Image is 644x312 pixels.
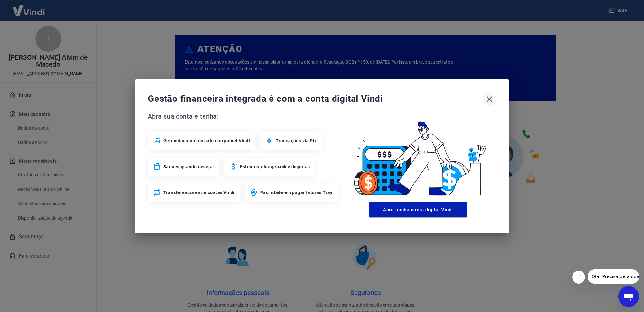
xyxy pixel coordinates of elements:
[618,286,639,307] iframe: Botão para abrir a janela de mensagens
[163,138,250,144] span: Gerenciamento do saldo no painel Vindi
[240,163,310,170] span: Estornos, chargeback e disputas
[163,189,235,196] span: Transferência entre contas Vindi
[4,5,54,10] span: Olá! Precisa de ajuda?
[340,111,496,199] img: Good Billing
[260,189,333,196] span: Facilidade em pagar faturas Tray
[588,269,639,284] iframe: Mensagem da empresa
[369,202,467,217] button: Abrir minha conta digital Vindi
[572,271,585,284] iframe: Fechar mensagem
[148,92,483,105] span: Gestão financeira integrada é com a conta digital Vindi
[148,111,340,121] span: Abra sua conta e tenha:
[276,138,317,144] span: Transações via Pix
[163,163,214,170] span: Saques quando desejar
